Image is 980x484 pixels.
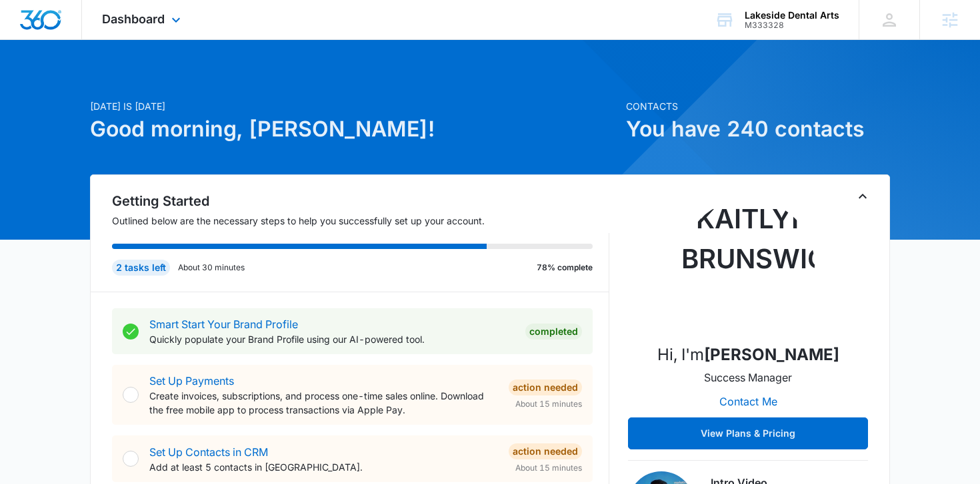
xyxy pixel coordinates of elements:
div: Domain Overview [51,79,119,87]
a: Smart Start Your Brand Profile [149,318,298,331]
div: Action Needed [509,443,582,459]
img: website_grey.svg [21,35,32,45]
p: Add at least 5 contacts in [GEOGRAPHIC_DATA]. [149,460,498,474]
h1: Good morning, [PERSON_NAME]! [90,113,618,145]
a: Set Up Payments [149,374,234,387]
div: Action Needed [509,379,582,395]
p: Outlined below are the necessary steps to help you successfully set up your account. [112,214,609,228]
div: Completed [525,324,582,340]
div: v 4.0.25 [37,21,65,32]
p: Quickly populate your Brand Profile using our AI-powered tool. [149,332,515,346]
span: About 15 minutes [515,462,582,474]
div: Domain: [DOMAIN_NAME] [35,35,147,45]
div: account name [745,10,839,21]
p: About 30 minutes [178,262,245,274]
h2: Getting Started [112,191,609,211]
h1: You have 240 contacts [626,113,890,145]
img: logo_orange.svg [21,21,32,32]
p: Hi, I'm [657,343,839,367]
p: Create invoices, subscriptions, and process one-time sales online. Download the free mobile app t... [149,389,498,417]
button: View Plans & Pricing [628,417,868,449]
img: Kaitlyn Brunswig [681,199,815,332]
div: 2 tasks left [112,260,170,276]
button: Toggle Collapse [855,188,871,204]
span: Dashboard [102,12,165,26]
span: About 15 minutes [515,398,582,410]
div: account id [745,21,839,30]
p: 78% complete [537,262,593,274]
p: Success Manager [704,369,792,385]
p: Contacts [626,99,890,113]
button: Contact Me [706,385,791,417]
a: Set Up Contacts in CRM [149,445,268,459]
div: Keywords by Traffic [147,79,225,87]
p: [DATE] is [DATE] [90,99,618,113]
img: tab_keywords_by_traffic_grey.svg [133,77,143,88]
strong: [PERSON_NAME] [704,345,839,364]
img: tab_domain_overview_orange.svg [36,77,47,88]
